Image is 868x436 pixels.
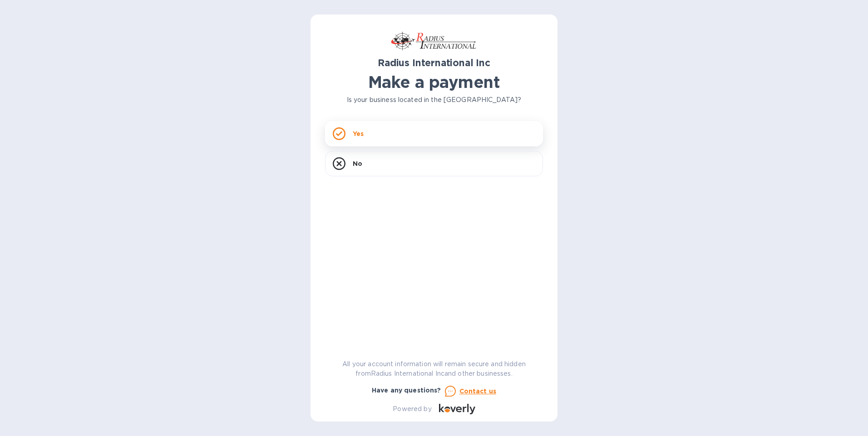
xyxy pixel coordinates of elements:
p: Is your business located in the [GEOGRAPHIC_DATA]? [325,95,543,105]
b: Radius International Inc [378,57,490,68]
u: Contact us [459,388,497,395]
p: Powered by [393,404,431,414]
p: Yes [353,129,364,138]
b: Have any questions? [372,387,441,394]
h1: Make a payment [325,73,543,92]
p: No [353,159,362,168]
p: All your account information will remain secure and hidden from Radius International Inc and othe... [325,359,543,378]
